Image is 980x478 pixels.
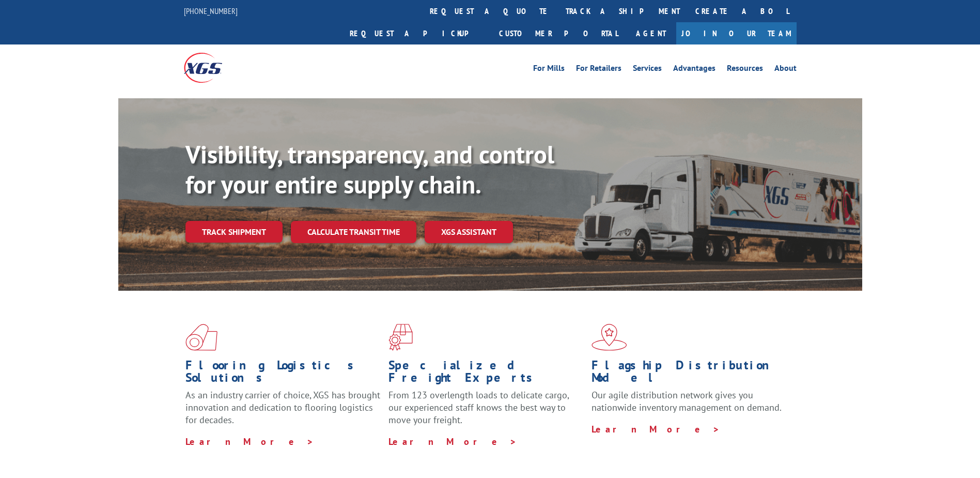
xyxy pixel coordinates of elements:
a: Join Our Team [676,22,797,44]
a: Learn More > [185,436,314,447]
h1: Flooring Logistics Solutions [185,359,381,389]
a: For Retailers [576,64,621,76]
a: Services [633,64,662,76]
img: xgs-icon-focused-on-flooring-red [388,324,413,351]
a: Learn More > [388,436,517,447]
p: From 123 overlength loads to delicate cargo, our experienced staff knows the best way to move you... [388,389,584,435]
b: Visibility, transparency, and control for your entire supply chain. [185,138,554,200]
a: For Mills [533,64,565,76]
span: As an industry carrier of choice, XGS has brought innovation and dedication to flooring logistics... [185,389,380,426]
img: xgs-icon-total-supply-chain-intelligence-red [185,324,217,351]
a: Learn More > [592,423,720,435]
a: Resources [727,64,763,76]
a: Agent [626,22,676,44]
a: Request a pickup [342,22,491,44]
a: [PHONE_NUMBER] [184,6,238,16]
a: Track shipment [185,221,283,243]
a: Customer Portal [491,22,626,44]
a: Advantages [673,64,715,76]
a: About [774,64,797,76]
a: Calculate transit time [291,221,416,243]
img: xgs-icon-flagship-distribution-model-red [592,324,627,351]
h1: Flagship Distribution Model [592,359,787,389]
span: Our agile distribution network gives you nationwide inventory management on demand. [592,389,782,413]
a: XGS ASSISTANT [425,221,513,243]
h1: Specialized Freight Experts [388,359,584,389]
